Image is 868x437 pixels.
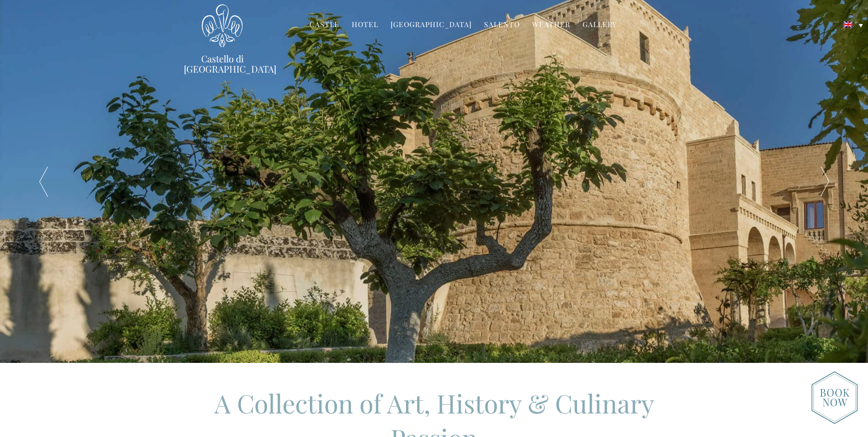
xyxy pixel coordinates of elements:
[484,19,520,31] a: Salento
[583,19,617,31] a: Gallery
[391,19,472,31] a: [GEOGRAPHIC_DATA]
[532,19,570,31] a: Weather
[309,19,340,31] a: Castle
[811,371,858,424] img: new-booknow.png
[352,19,378,31] a: Hotel
[202,4,243,48] img: Castello di Ugento
[843,21,853,28] img: English
[184,54,260,74] a: Castello di [GEOGRAPHIC_DATA]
